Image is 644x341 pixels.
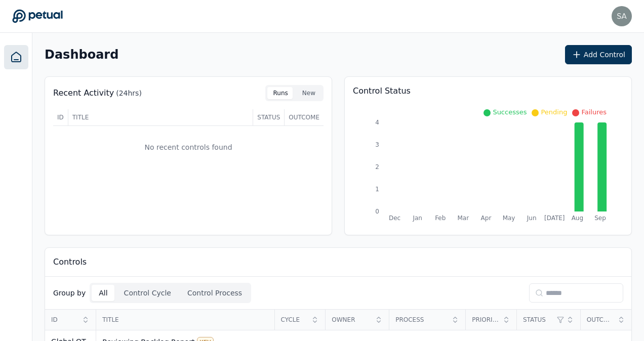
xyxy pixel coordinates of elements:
[375,208,379,215] tspan: 0
[544,215,565,222] tspan: [DATE]
[116,88,142,98] p: (24hrs)
[389,215,400,222] tspan: Dec
[375,186,379,193] tspan: 1
[57,113,64,121] span: ID
[375,119,379,126] tspan: 4
[587,316,614,324] span: Outcome
[92,285,114,301] button: All
[51,316,78,324] span: ID
[102,316,268,324] span: Title
[53,87,114,99] p: Recent Activity
[267,87,294,99] button: Runs
[180,285,249,301] button: Control Process
[375,141,379,148] tspan: 3
[353,85,623,97] p: Control Status
[53,126,324,169] td: No recent controls found
[503,215,515,222] tspan: May
[458,215,469,222] tspan: Mar
[72,113,249,121] span: Title
[581,108,607,116] span: Failures
[53,288,86,298] p: Group by
[412,215,422,222] tspan: Jan
[289,113,319,121] span: Outcome
[281,316,308,324] span: Cycle
[572,215,583,222] tspan: Aug
[4,45,28,69] a: Dashboard
[395,316,448,324] span: Process
[435,215,446,222] tspan: Feb
[375,163,379,170] tspan: 2
[612,6,632,26] img: sapna.rao@arm.com
[45,48,118,62] h2: Dashboard
[332,316,372,324] span: Owner
[565,45,632,64] button: Add Control
[493,108,527,116] span: Successes
[12,9,63,23] a: Go to Dashboard
[53,256,87,268] p: Controls
[117,285,178,301] button: Control Cycle
[472,316,499,324] span: Priority
[527,215,537,222] tspan: Jun
[594,215,606,222] tspan: Sep
[541,108,567,116] span: Pending
[257,113,280,121] span: Status
[481,215,492,222] tspan: Apr
[523,316,554,324] span: Status
[296,87,321,99] button: New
